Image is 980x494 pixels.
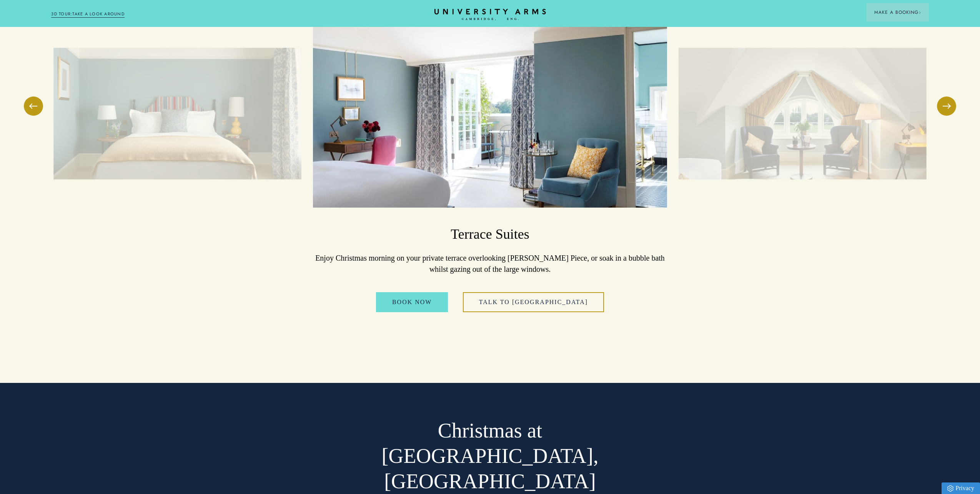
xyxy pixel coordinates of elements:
button: Next Slide [937,96,956,116]
a: Talk to [GEOGRAPHIC_DATA] [463,292,604,312]
h3: Terrace Suites [313,225,667,244]
a: 3D TOUR:TAKE A LOOK AROUND [51,11,125,18]
a: Home [434,9,546,21]
button: Previous Slide [24,96,43,116]
p: Enjoy Christmas morning on your private terrace overlooking [PERSON_NAME] Piece, or soak in a bub... [313,253,667,275]
a: Privacy [942,482,980,494]
img: Arrow icon [918,11,921,14]
button: Make a BookingArrow icon [867,3,929,22]
img: image-76ac40b71e727ac92d5b1b3ecbc6510f7ff30602-7587x5058-jpg [679,48,927,180]
img: Privacy [947,485,953,492]
img: image-c4e3f5da91d1fa45aea3243c1de661a7a9839577-8272x6200-jpg [53,48,301,180]
a: Book Now [376,292,448,312]
img: image-ec8c489fc754fed266c2552c827049e8df3937a6-1623x1217-jpg [313,20,667,208]
span: Make a Booking [874,9,921,16]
